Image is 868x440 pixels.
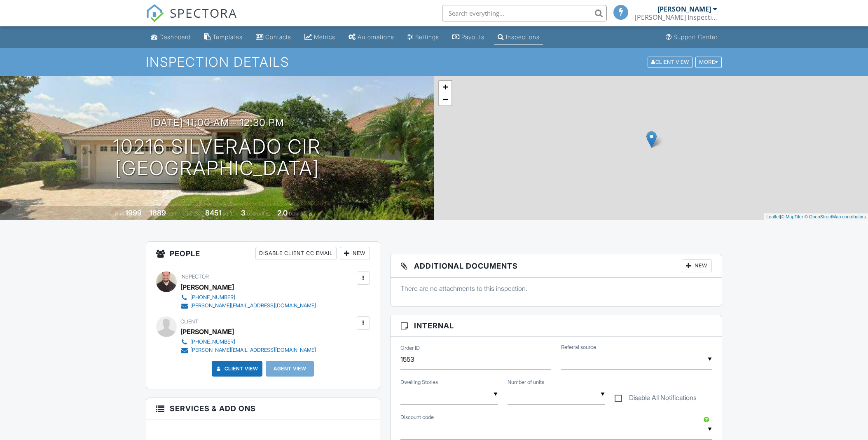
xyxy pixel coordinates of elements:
[146,4,164,22] img: The Best Home Inspection Software - Spectora
[647,59,695,65] a: Client View
[113,136,321,180] h1: 10216 Silverado Cir [GEOGRAPHIC_DATA]
[442,5,607,21] input: Search everything...
[180,302,316,310] a: [PERSON_NAME][EMAIL_ADDRESS][DOMAIN_NAME]
[180,346,316,354] a: [PERSON_NAME][EMAIL_ADDRESS][DOMAIN_NAME]
[190,339,235,345] div: [PHONE_NUMBER]
[506,33,540,40] div: Inspections
[277,208,288,217] div: 2.0
[662,30,721,45] a: Support Center
[146,11,237,28] a: SPECTORA
[180,325,234,338] div: [PERSON_NAME]
[764,213,868,220] div: |
[439,81,452,93] a: Zoom in
[400,344,420,352] label: Order ID
[340,247,370,260] div: New
[391,315,722,337] h3: Internal
[439,93,452,105] a: Zoom out
[494,30,543,45] a: Inspections
[255,247,337,260] div: Disable Client CC Email
[400,414,434,421] label: Discount code
[391,254,722,278] h3: Additional Documents
[180,293,316,302] a: [PHONE_NUMBER]
[657,5,711,13] div: [PERSON_NAME]
[187,211,204,217] span: Lot Size
[682,259,712,272] div: New
[147,30,194,45] a: Dashboard
[404,30,442,45] a: Settings
[190,294,235,301] div: [PHONE_NUMBER]
[358,33,394,40] div: Automations
[781,214,803,219] a: © MapTiler
[241,208,246,217] div: 3
[115,211,124,217] span: Built
[201,30,246,45] a: Templates
[146,242,380,265] h3: People
[561,344,596,351] label: Referral source
[449,30,488,45] a: Payouts
[146,398,380,419] h3: Services & Add ons
[674,33,718,40] div: Support Center
[180,281,234,293] div: [PERSON_NAME]
[205,208,222,217] div: 8451
[695,56,722,68] div: More
[159,33,191,40] div: Dashboard
[301,30,339,45] a: Metrics
[805,214,866,219] a: © OpenStreetMap contributors
[167,211,179,217] span: sq. ft.
[150,117,284,128] h3: [DATE] 11:00 am - 12:30 pm
[190,302,316,309] div: [PERSON_NAME][EMAIL_ADDRESS][DOMAIN_NAME]
[508,379,544,386] label: Number of units
[400,284,712,293] p: There are no attachments to this inspection.
[190,347,316,353] div: [PERSON_NAME][EMAIL_ADDRESS][DOMAIN_NAME]
[180,338,316,346] a: [PHONE_NUMBER]
[215,365,258,373] a: Client View
[265,33,291,40] div: Contacts
[461,33,484,40] div: Payouts
[247,211,269,217] span: bedrooms
[345,30,398,45] a: Automations (Basic)
[635,13,717,21] div: Groff Inspections LLC
[180,318,198,325] span: Client
[213,33,243,40] div: Templates
[170,4,237,21] span: SPECTORA
[146,55,723,69] h1: Inspection Details
[150,208,166,217] div: 1889
[766,214,780,219] a: Leaflet
[615,394,697,404] label: Disable All Notifications
[415,33,439,40] div: Settings
[253,30,295,45] a: Contacts
[314,33,335,40] div: Metrics
[648,56,693,68] div: Client View
[400,379,438,386] label: Dwelling Stories
[289,211,312,217] span: bathrooms
[125,208,142,217] div: 1999
[180,274,209,280] span: Inspector
[223,211,233,217] span: sq.ft.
